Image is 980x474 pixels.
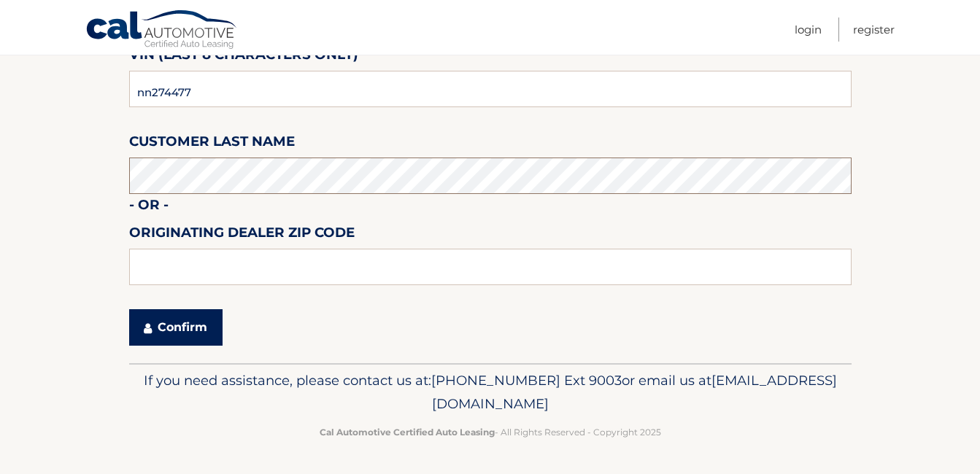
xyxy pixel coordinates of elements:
[85,9,239,52] a: Cal Automotive
[431,372,622,389] span: [PHONE_NUMBER] Ext 9003
[853,18,895,42] a: Register
[129,194,169,221] label: - or -
[129,222,355,249] label: Originating Dealer Zip Code
[129,309,223,346] button: Confirm
[320,427,495,438] strong: Cal Automotive Certified Auto Leasing
[795,18,822,42] a: Login
[129,131,295,158] label: Customer Last Name
[139,424,842,440] p: - All Rights Reserved - Copyright 2025
[139,369,842,416] p: If you need assistance, please contact us at: or email us at
[129,44,358,71] label: VIN (last 8 characters only)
